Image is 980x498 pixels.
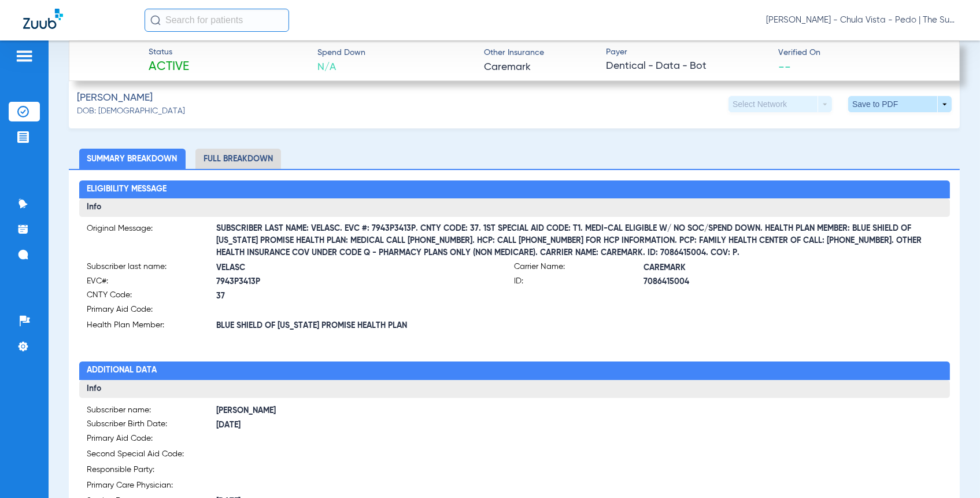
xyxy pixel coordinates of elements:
[484,60,544,75] span: Caremark
[848,96,952,112] button: Save to PDF
[644,276,942,288] span: 7086415004
[484,47,544,59] span: Other Insurance
[778,47,941,59] span: Verified On
[79,198,950,217] h3: Info
[606,59,768,73] span: Dentical - Data - Bot
[217,320,515,332] span: BLUE SHIELD OF [US_STATE] PROMISE HEALTH PLAN
[15,49,34,63] img: hamburger-icon
[317,47,365,59] span: Spend Down
[150,15,161,25] img: Search Icon
[87,404,217,419] span: Subscriber name:
[87,479,217,495] span: Primary Care Physician:
[317,60,365,75] span: N/A
[766,14,957,26] span: [PERSON_NAME] - Chula Vista - Pedo | The Super Dentists
[149,59,189,75] span: Active
[87,464,217,479] span: Responsible Party:
[23,9,63,29] img: Zuub Logo
[778,60,791,72] span: --
[217,262,515,274] span: VELASC
[87,418,217,433] span: Subscriber Birth Date:
[217,419,515,431] span: [DATE]
[217,290,515,303] span: 37
[87,304,217,319] span: Primary Aid Code:
[515,275,644,290] span: ID:
[149,46,189,58] span: Status
[195,149,281,169] li: Full Breakdown
[79,380,950,399] h3: Info
[77,91,153,105] span: [PERSON_NAME]
[217,405,515,417] span: [PERSON_NAME]
[145,9,289,32] input: Search for patients
[644,262,942,274] span: CAREMARK
[606,46,768,58] span: Payer
[217,235,942,247] span: SUBSCRIBER LAST NAME: VELASC. EVC #: 7943P3413P. CNTY CODE: 37. 1ST SPECIAL AID CODE: T1. MEDI-CA...
[79,149,186,169] li: Summary Breakdown
[87,223,217,247] span: Original Message:
[922,442,980,498] iframe: Chat Widget
[79,361,950,380] h2: Additional Data
[79,180,950,199] h2: Eligibility Message
[87,319,217,334] span: Health Plan Member:
[77,105,185,117] span: DOB: [DEMOGRAPHIC_DATA]
[87,261,217,275] span: Subscriber last name:
[87,448,217,464] span: Second Special Aid Code:
[87,433,217,448] span: Primary Aid Code:
[87,275,217,290] span: EVC#:
[87,289,217,304] span: CNTY Code:
[515,261,644,275] span: Carrier Name:
[217,276,515,288] span: 7943P3413P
